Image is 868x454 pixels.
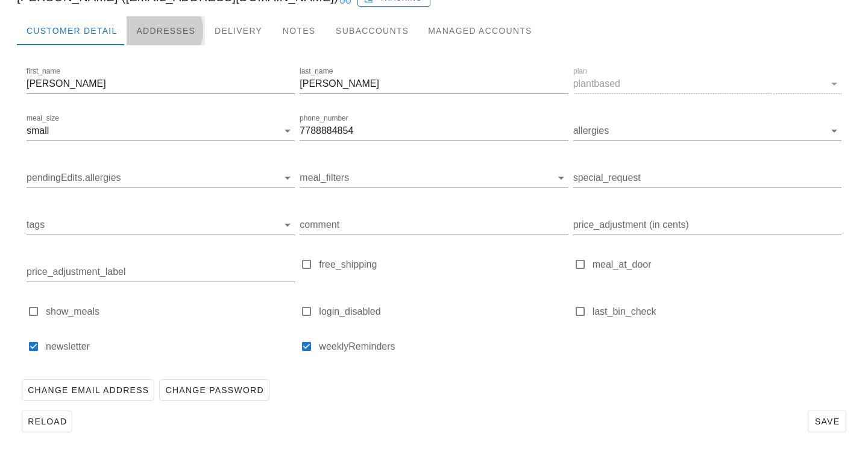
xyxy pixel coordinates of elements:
div: Addresses [127,16,205,45]
label: weeklyReminders [319,341,568,353]
span: Reload [27,417,67,426]
span: Save [813,417,841,426]
label: login_disabled [319,306,568,318]
label: last_bin_check [593,306,841,318]
label: phone_number [300,114,348,123]
div: tags [27,215,295,235]
div: meal_sizesmall [27,121,295,140]
span: Change Email Address [27,385,149,395]
div: planplantbased [573,74,841,93]
div: Subaccounts [326,16,418,45]
div: Managed Accounts [418,16,541,45]
label: meal_size [27,114,59,123]
label: plan [573,67,587,76]
button: Change Password [159,379,269,401]
span: Change Password [165,385,263,395]
label: last_name [300,67,333,76]
button: Save [808,411,846,432]
div: allergies [573,121,841,140]
button: Change Email Address [22,379,154,401]
div: Customer Detail [17,16,127,45]
label: free_shipping [319,259,568,271]
div: Delivery [205,16,272,45]
button: Reload [22,411,72,432]
div: small [27,125,49,136]
div: meal_filters [300,168,568,188]
div: Notes [272,16,326,45]
label: newsletter [46,341,295,353]
div: pendingEdits.allergies [27,168,295,188]
label: meal_at_door [593,259,841,271]
label: show_meals [46,306,295,318]
label: first_name [27,67,60,76]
